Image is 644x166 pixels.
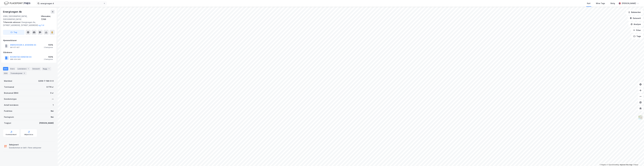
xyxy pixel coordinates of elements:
div: 2 Seksjoner [44,58,53,60]
div: Miljøstatus [24,134,33,136]
div: Kart [587,2,590,5]
a: Improve this map [620,164,632,166]
div: Seksjonert [9,143,41,146]
div: Mine Tags [596,2,605,5]
div: 3209-7-186-0-0 [38,79,54,82]
a: OpenStreetMap [607,164,619,166]
img: Z [638,115,643,120]
div: Datasett [31,67,41,70]
div: Kontrollprogram for chat [631,154,644,166]
div: 100% [44,55,53,58]
div: 2069, [GEOGRAPHIC_DATA], [GEOGRAPHIC_DATA] [3,15,41,21]
div: 988 434 949 [10,58,21,60]
div: 100% [44,43,53,46]
div: 2 Seksjoner [44,46,53,48]
div: Nei [51,116,54,119]
div: Eiendommen er delt i flere seksjoner [9,146,41,149]
div: Bolig [611,2,615,5]
div: — [52,98,54,101]
button: Analyse [628,22,643,27]
div: Nei [51,110,54,113]
div: Bygg [42,67,51,70]
div: 5 [23,72,26,74]
span: Tilhørende adresser: [3,21,22,23]
div: Eiere [9,67,16,70]
div: Matrikkel [4,79,12,82]
div: Leietakere [17,67,30,70]
button: Tag [3,30,25,35]
div: Energivegen 4a, [STREET_ADDRESS], [STREET_ADDRESS] [3,21,53,27]
div: Gårdeiere [3,51,55,54]
div: 1 [48,67,50,70]
div: [PERSON_NAME] [622,2,636,5]
div: Energivegen 4b [3,10,22,14]
div: 6 774 ㎡ [47,86,54,89]
button: Bokmerker [626,10,643,15]
div: ESG [3,71,8,75]
div: Hjemmelshaver [3,39,55,42]
button: Tags [631,34,643,39]
div: Bruksareal (BRA) [4,92,18,95]
iframe: Chat Widget [631,154,644,166]
div: 991 671 927 [10,46,20,48]
div: Kommunekart [6,134,17,136]
div: Eiendomstype [4,98,17,101]
div: Tomteareal [4,86,14,89]
input: Søk på adresse, matrikkel, gårdeiere, leietakere eller personer [39,2,103,5]
img: logo.f888ab2527a4732fd821a326f86c7f29.svg [4,1,30,6]
div: 1 [27,67,29,70]
div: Tinglyst [4,122,11,125]
div: Transaksjoner [9,71,27,75]
div: 0 ㎡ [50,92,54,95]
div: Ullensaker, 7/186 [41,15,55,21]
button: Datasett [628,16,643,21]
div: Punktleie [4,110,12,113]
div: 1 [53,104,54,107]
div: Antall leietakere [4,104,18,107]
div: Info [3,67,8,70]
div: [PERSON_NAME] [39,122,54,125]
button: Filter [631,28,643,33]
div: Festegrunn [4,116,14,119]
a: Mapbox [600,164,607,166]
